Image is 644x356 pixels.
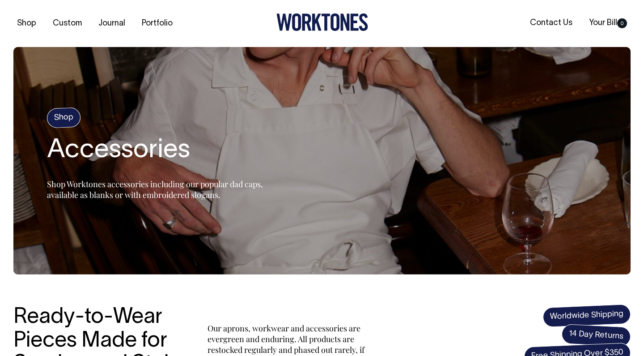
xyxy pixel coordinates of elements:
h2: Accessories [47,137,271,165]
a: Journal [95,16,129,31]
a: Portfolio [138,16,176,31]
span: 0 [617,18,627,28]
h4: Shop [47,107,81,128]
span: Worldwide Shipping [542,304,631,327]
span: Shop Worktones accessories including our popular dad caps, available as blanks or with embroidere... [47,179,263,200]
a: Shop [13,16,40,31]
a: Custom [49,16,85,31]
span: 14 Day Returns [561,324,631,347]
a: Your Bill0 [585,16,631,30]
a: Contact Us [526,16,576,30]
